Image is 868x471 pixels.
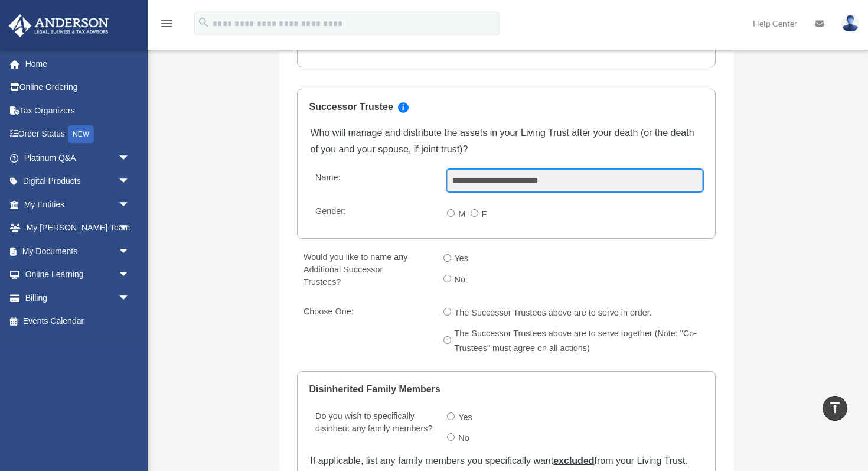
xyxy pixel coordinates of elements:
[8,310,148,333] a: Events Calendar
[5,14,112,37] img: Anderson Advisors Platinum Portal
[8,193,148,216] a: My Entitiesarrow_drop_down
[310,170,438,192] label: Name:
[823,396,847,421] a: vertical_align_top
[455,205,470,224] label: M
[8,216,148,240] a: My [PERSON_NAME] Teamarrow_drop_down
[841,15,859,32] img: User Pic
[8,52,148,76] a: Home
[455,408,477,427] label: Yes
[159,17,174,31] i: menu
[8,263,148,287] a: Online Learningarrow_drop_down
[398,102,409,113] span: i
[118,216,142,241] span: arrow_drop_down
[451,304,657,323] label: The Successor Trustees above are to serve in order.
[8,76,148,99] a: Online Ordering
[310,453,702,469] div: If applicable, list any family members you specifically want from your Living Trust.
[8,99,148,122] a: Tax Organizers
[8,122,148,147] a: Order StatusNEW
[8,146,148,170] a: Platinum Q&Aarrow_drop_down
[118,239,142,264] span: arrow_drop_down
[451,324,722,358] label: The Successor Trustees above are to serve together (Note: "Co-Trustees" must agree on all actions)
[451,249,474,268] label: Yes
[310,203,438,226] label: Gender:
[478,205,492,224] label: F
[451,271,471,290] label: No
[8,286,148,310] a: Billingarrow_drop_down
[309,89,703,125] legend: Successor Trustee
[68,125,94,143] div: NEW
[309,372,703,407] legend: Disinherited Family Members
[197,16,210,29] i: search
[118,170,142,194] span: arrow_drop_down
[8,170,148,193] a: Digital Productsarrow_drop_down
[118,286,142,310] span: arrow_drop_down
[159,21,174,31] a: menu
[118,263,142,287] span: arrow_drop_down
[298,304,433,360] label: Choose One:
[8,239,148,263] a: My Documentsarrow_drop_down
[828,401,842,415] i: vertical_align_top
[118,146,142,170] span: arrow_drop_down
[118,193,142,217] span: arrow_drop_down
[553,456,594,466] u: excluded
[298,249,422,291] label: Would you like to name any Additional Successor Trustees?
[455,429,474,448] label: No
[310,408,438,450] label: Do you wish to specifically disinherit any family members?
